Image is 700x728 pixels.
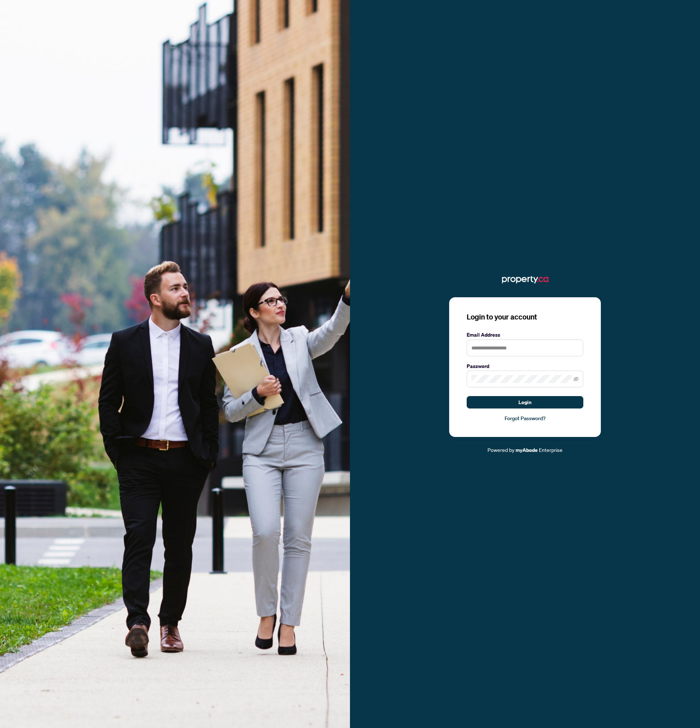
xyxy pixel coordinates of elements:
button: Login [467,396,583,408]
span: Enterprise [539,446,563,453]
span: eye-invisible [573,376,579,382]
h3: Login to your account [467,312,583,322]
label: Email Address [467,331,583,339]
img: ma-logo [502,274,548,286]
a: Forgot Password? [467,414,583,422]
a: myAbode [516,446,538,454]
span: Login [518,396,532,408]
label: Password [467,362,583,370]
span: Powered by [487,446,514,453]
